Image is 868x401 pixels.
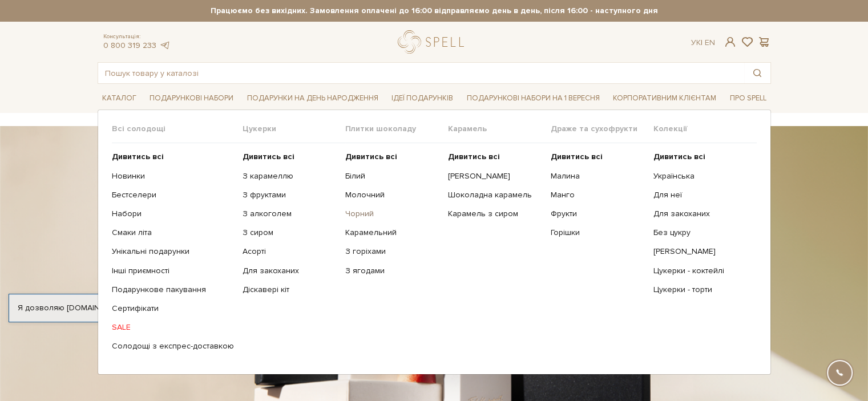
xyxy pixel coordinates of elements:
[103,40,156,50] a: 0 800 319 233
[112,124,243,134] span: Всі солодощі
[725,90,771,107] span: Про Spell
[243,246,337,257] a: Асорті
[448,124,551,134] span: Карамель
[243,285,337,295] a: Діскавері кіт
[462,88,604,108] a: Подарункові набори на 1 Вересня
[345,152,439,162] a: Дивитись всі
[345,124,448,134] span: Плитки шоколаду
[653,152,748,162] a: Дивитись всі
[705,38,715,47] a: En
[701,38,703,47] span: |
[345,246,439,257] a: З горіхами
[103,33,171,40] span: Консультація:
[653,228,748,238] a: Без цукру
[387,90,458,107] span: Ідеї подарунків
[112,171,234,181] a: Новинки
[112,152,234,162] a: Дивитись всі
[653,190,748,200] a: Для неї
[112,228,234,238] a: Смаки літа
[653,152,705,161] b: Дивитись всі
[653,209,748,219] a: Для закоханих
[448,152,500,161] b: Дивитись всі
[551,152,603,161] b: Дивитись всі
[345,266,439,276] a: З ягодами
[243,190,337,200] a: З фруктами
[98,63,744,83] input: Пошук товару у каталозі
[243,171,337,181] a: З карамеллю
[112,322,234,333] a: SALE
[9,303,318,313] div: Я дозволяю [DOMAIN_NAME] використовувати
[145,90,238,107] span: Подарункові набори
[112,152,164,161] b: Дивитись всі
[345,152,397,161] b: Дивитись всі
[345,228,439,238] a: Карамельний
[243,124,345,134] span: Цукерки
[112,266,234,276] a: Інші приємності
[243,90,383,107] span: Подарунки на День народження
[448,190,542,200] a: Шоколадна карамель
[243,152,337,162] a: Дивитись всі
[448,152,542,162] a: Дивитись всі
[744,63,770,83] button: Пошук товару у каталозі
[653,124,756,134] span: Колекції
[448,171,542,181] a: [PERSON_NAME]
[112,303,234,314] a: Сертифікати
[112,246,234,257] a: Унікальні подарунки
[98,6,771,16] strong: Працюємо без вихідних. Замовлення оплачені до 16:00 відправляємо день в день, після 16:00 - насту...
[112,209,234,219] a: Набори
[448,209,542,219] a: Карамель з сиром
[112,285,234,295] a: Подарункове пакування
[159,40,171,50] a: telegram
[551,190,645,200] a: Манго
[691,38,715,48] div: Ук
[98,110,771,374] div: Каталог
[551,152,645,162] a: Дивитись всі
[551,209,645,219] a: Фрукти
[653,285,748,295] a: Цукерки - торти
[345,190,439,200] a: Молочний
[653,171,748,181] a: Українська
[243,152,294,161] b: Дивитись всі
[551,171,645,181] a: Малина
[112,190,234,200] a: Бестселери
[398,30,469,54] a: logo
[345,209,439,219] a: Чорний
[243,266,337,276] a: Для закоханих
[345,171,439,181] a: Білий
[653,266,748,276] a: Цукерки - коктейлі
[98,90,141,107] span: Каталог
[112,341,234,351] a: Солодощі з експрес-доставкою
[551,228,645,238] a: Горішки
[243,228,337,238] a: З сиром
[551,124,653,134] span: Драже та сухофрукти
[608,88,721,108] a: Корпоративним клієнтам
[653,246,748,257] a: [PERSON_NAME]
[243,209,337,219] a: З алкоголем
